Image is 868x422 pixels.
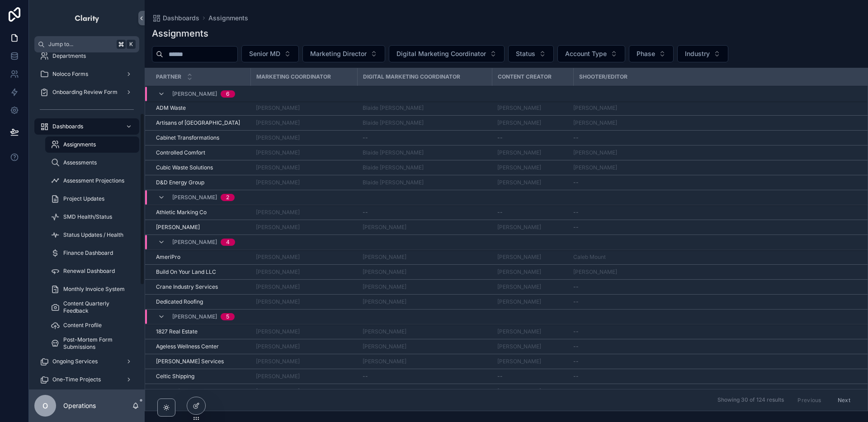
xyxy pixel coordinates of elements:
a: Assessments [45,155,139,171]
a: Cabinet Transformations [156,134,245,141]
a: Blaide [PERSON_NAME] [363,104,486,112]
span: [PERSON_NAME] [256,343,300,350]
a: [PERSON_NAME] [363,298,486,305]
span: -- [363,209,368,216]
a: [PERSON_NAME] [256,268,352,276]
a: [PERSON_NAME] [497,253,541,261]
a: [PERSON_NAME] [497,343,541,350]
span: K [127,41,135,48]
a: [PERSON_NAME] [256,134,300,141]
span: -- [573,224,579,231]
a: Blaide [PERSON_NAME] [363,164,424,171]
a: -- [497,373,568,380]
a: Crane Industry Services [156,283,245,291]
span: -- [573,298,579,305]
span: Jump to... [48,41,113,48]
a: [PERSON_NAME] [256,388,352,395]
span: [PERSON_NAME] Services [156,358,224,365]
span: Cabinet Transformations [156,134,219,141]
img: App logo [74,11,100,25]
a: Departments [34,48,139,64]
a: [PERSON_NAME] [256,328,300,335]
a: Dashboards [152,14,199,23]
span: [PERSON_NAME] [497,179,541,186]
span: Departments [52,52,86,60]
span: -- [573,328,579,335]
span: Blaide [PERSON_NAME] [363,104,424,112]
a: [PERSON_NAME] [256,343,352,350]
span: [PERSON_NAME] [497,298,541,305]
span: [PERSON_NAME] [256,164,300,171]
a: [PERSON_NAME] [573,149,617,156]
a: ADM Waste [156,104,245,112]
a: [PERSON_NAME] [497,358,568,365]
span: [PERSON_NAME] [497,358,541,365]
span: [PERSON_NAME] [256,119,300,127]
span: [PERSON_NAME] [256,253,300,261]
a: [PERSON_NAME] [363,343,486,350]
a: [PERSON_NAME] [497,164,541,171]
span: -- [573,373,579,380]
span: Content Quarterly Feedback [63,300,130,314]
span: Renewal Dashboard [63,267,115,275]
a: [PERSON_NAME] [363,268,486,276]
a: [PERSON_NAME] [573,149,857,156]
span: [PERSON_NAME] [256,388,300,395]
a: [PERSON_NAME] [256,373,352,380]
span: Blaide [PERSON_NAME] [363,179,424,186]
a: [PERSON_NAME] [573,164,617,171]
div: scrollable content [29,52,145,389]
span: Ongoing Services [52,358,98,365]
a: [PERSON_NAME] [256,298,300,305]
a: -- [573,134,857,141]
a: [PERSON_NAME] [497,149,541,156]
button: Select Button [241,45,299,62]
a: [PERSON_NAME] [256,149,352,156]
span: [PERSON_NAME] [497,388,541,395]
a: Monthly Invoice System [45,281,139,297]
span: [PERSON_NAME] [256,104,300,112]
a: -- [363,209,486,216]
a: [PERSON_NAME] [256,179,300,186]
a: [PERSON_NAME] Services [156,358,245,365]
div: 6 [226,90,230,98]
a: [PERSON_NAME] [497,179,568,186]
a: -- [573,179,857,186]
button: Select Button [302,45,385,62]
a: -- [363,388,486,395]
a: [PERSON_NAME] [363,343,406,350]
a: Blaide [PERSON_NAME] [363,149,486,156]
a: [PERSON_NAME] [573,164,857,171]
button: Select Button [508,45,554,62]
span: Blaide [PERSON_NAME] [363,119,424,127]
a: [PERSON_NAME] [363,268,406,276]
a: [PERSON_NAME] [497,224,568,231]
a: Assignments [208,14,248,23]
span: [PERSON_NAME] [497,283,541,291]
span: Ageless Wellness Center [156,343,219,350]
a: [PERSON_NAME] [573,119,857,127]
a: [PERSON_NAME] [497,268,568,276]
a: [PERSON_NAME] [256,224,352,231]
a: Cubic Waste Solutions [156,164,245,171]
a: [PERSON_NAME] [256,209,300,216]
span: -- [573,358,579,365]
a: Status Updates / Health [45,227,139,243]
span: -- [363,134,368,141]
span: -- [497,134,503,141]
a: [PERSON_NAME] [497,104,541,112]
span: -- [573,134,579,141]
a: [PERSON_NAME] [363,298,406,305]
a: Assessment Projections [45,173,139,189]
a: [PERSON_NAME] [363,283,406,291]
a: Dashboards [34,118,139,135]
a: Celtic Shipping [156,373,245,380]
span: [PERSON_NAME] [573,104,617,112]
